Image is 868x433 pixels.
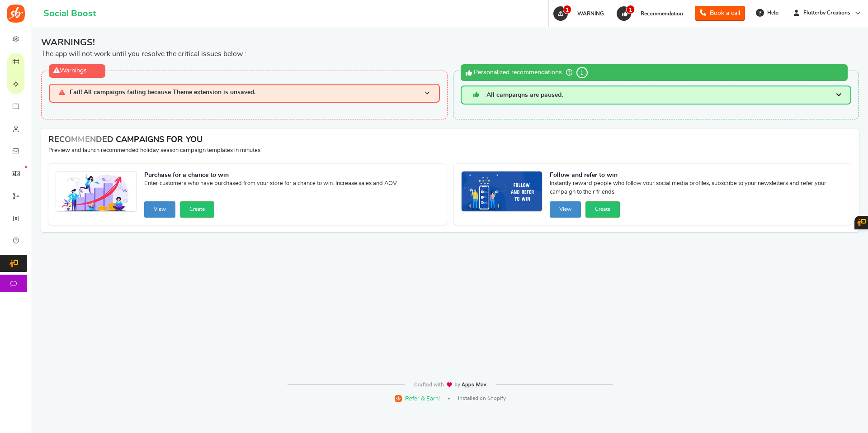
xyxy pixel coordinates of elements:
[448,398,450,400] span: |
[550,171,845,180] strong: Follow and refer to win
[41,36,859,49] span: WARNINGS!
[552,6,609,21] a: 1 WARNING
[550,201,581,217] button: View
[49,64,105,78] div: Warnings
[41,36,859,59] div: The app will not work until you resolve the critical issues below :
[752,5,783,20] a: Help
[563,5,571,14] span: 1
[765,9,778,17] span: Help
[48,147,852,155] p: Preview and launch recommended holiday season campaign templates in minutes!
[616,6,688,21] a: 1 Recommendation
[70,89,255,97] span: Fail! All campaigns failing because Theme extension is unsaved.
[25,166,27,168] em: New
[461,64,848,81] div: Personalized recommendations
[56,171,137,212] img: Recommended Campaigns
[641,11,683,16] span: Recommendation
[550,180,845,198] span: Instantly reward people who follow your social media profiles, subscribe to your newsletters and ...
[7,5,25,23] img: Social Boost
[144,171,397,180] strong: Purchase for a chance to win
[462,171,542,212] img: Recommended Campaigns
[576,67,588,78] span: 1
[585,201,620,217] button: Create
[800,9,854,17] span: Flutterby Creations
[626,5,635,14] span: 1
[43,9,96,19] h1: Social Boost
[486,92,563,98] span: All campaigns are paused.
[695,6,745,21] a: Book a call
[48,136,852,145] h4: RECOMMENDED CAMPAIGNS FOR YOU
[414,382,487,388] img: img-footer.webp
[180,201,214,217] button: Create
[144,201,175,217] button: View
[458,395,506,402] span: Installed on Shopify
[577,11,604,16] span: WARNING
[395,394,440,403] a: Refer & Earn!
[144,180,397,198] span: Enter customers who have purchased from your store for a chance to win. Increase sales and AOV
